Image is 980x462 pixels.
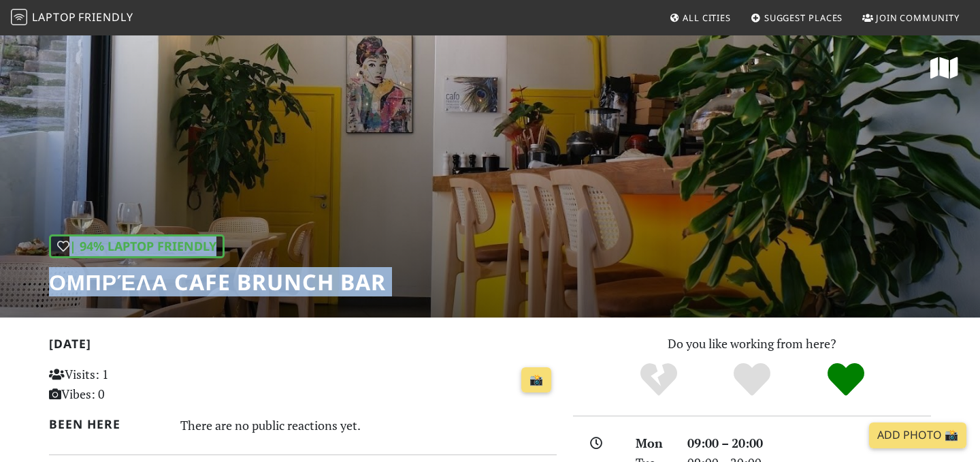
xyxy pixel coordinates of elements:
span: Laptop [32,10,76,25]
div: Definitely! [799,361,893,399]
a: LaptopFriendly LaptopFriendly [11,6,133,30]
span: Suggest Places [764,12,843,24]
span: Join Community [876,12,960,24]
h1: Ομπρέλα Cafe Brunch Bar [49,269,386,295]
div: There are no public reactions yet. [180,414,557,436]
h2: Been here [49,417,164,431]
div: Mon [627,433,679,453]
h2: [DATE] [49,337,557,356]
p: Do you like working from here? [573,334,931,354]
span: Friendly [78,10,133,25]
div: | 94% Laptop Friendly [49,234,225,258]
a: Suggest Places [745,5,849,30]
div: No [612,361,706,399]
p: Visits: 1 Vibes: 0 [49,365,208,404]
div: Yes [705,361,799,399]
span: All Cities [683,12,731,24]
a: All Cities [664,5,736,30]
img: LaptopFriendly [11,9,27,25]
a: Join Community [857,5,965,30]
a: 📸 [521,367,551,393]
div: 09:00 – 20:00 [679,433,939,453]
